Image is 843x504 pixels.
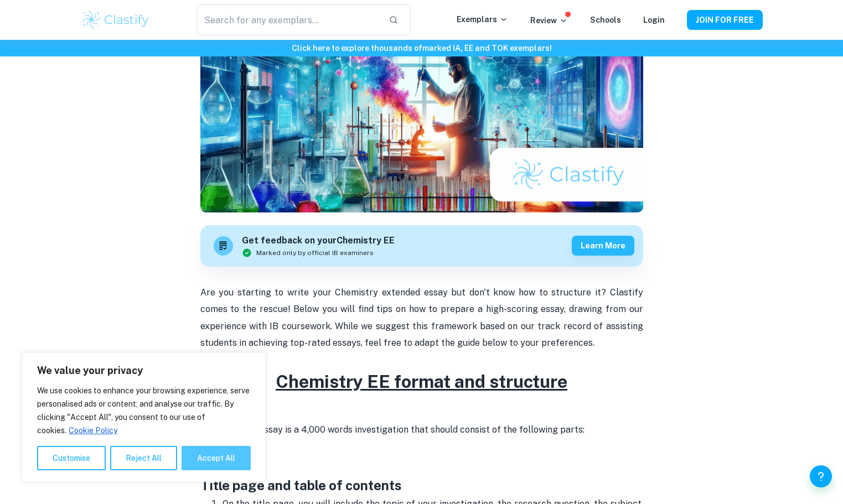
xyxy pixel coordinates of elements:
[200,477,402,493] strong: Title page and table of contents
[37,384,251,437] p: We use cookies to enhance your browsing experience, serve personalised ads or content, and analys...
[22,352,266,482] div: We value your privacy
[457,13,508,25] p: Exemplars
[643,15,665,24] a: Login
[200,225,643,267] a: Get feedback on yourChemistry EEMarked only by official IB examinersLearn more
[196,4,379,35] input: Search for any exemplars...
[81,9,151,31] img: Clastify logo
[810,465,832,487] button: Help and Feedback
[242,234,395,248] h6: Get feedback on your Chemistry EE
[110,446,177,470] button: Reject All
[68,425,118,435] a: Cookie Policy
[182,446,251,470] button: Accept All
[200,284,643,368] p: Are you starting to write your Chemistry extended essay but don't know how to structure it? Clast...
[572,236,634,256] button: Learn more
[200,422,643,455] p: The extended essay is a 4,000 words investigation that should consist of the following parts:
[590,15,621,24] a: Schools
[37,446,106,470] button: Customise
[530,14,568,27] p: Review
[276,371,567,392] u: Chemistry EE format and structure
[2,42,841,54] h6: Click here to explore thousands of marked IA, EE and TOK exemplars !
[256,248,374,258] span: Marked only by official IB examiners
[37,364,251,377] p: We value your privacy
[687,10,763,30] button: JOIN FOR FREE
